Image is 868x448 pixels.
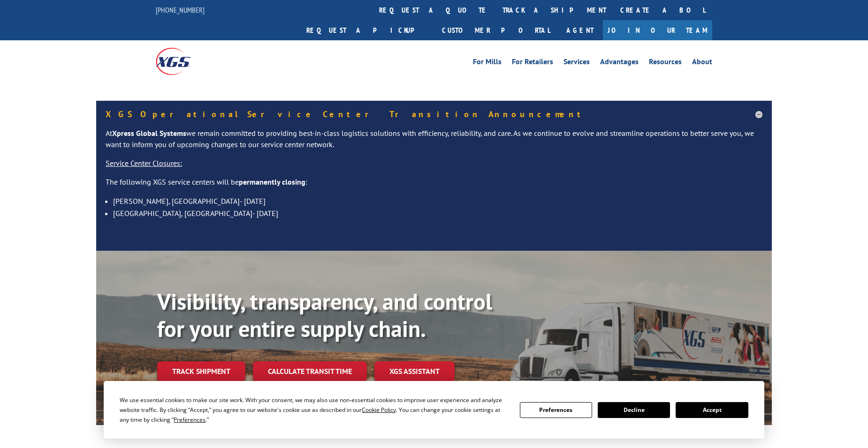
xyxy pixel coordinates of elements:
[156,5,205,15] a: [PHONE_NUMBER]
[106,177,762,195] p: The following XGS service centers will be :
[106,158,182,168] u: Service Center Closures:
[157,287,492,343] b: Visibility, transparency, and control for your entire supply chain.
[174,416,206,424] span: Preferences
[106,128,762,158] p: At we remain committed to providing best-in-class logistics solutions with efficiency, reliabilit...
[598,402,670,418] button: Decline
[520,402,592,418] button: Preferences
[113,207,762,219] li: [GEOGRAPHIC_DATA], [GEOGRAPHIC_DATA]- [DATE]
[692,58,712,68] a: About
[104,381,764,439] div: Cookie Consent Prompt
[473,58,502,68] a: For Mills
[563,58,590,68] a: Services
[253,361,367,381] a: Calculate transit time
[362,406,396,414] span: Cookie Policy
[239,177,305,187] strong: permanently closing
[113,195,762,207] li: [PERSON_NAME], [GEOGRAPHIC_DATA]- [DATE]
[435,20,557,40] a: Customer Portal
[299,20,435,40] a: Request a pickup
[603,20,712,40] a: Join Our Team
[112,128,186,138] strong: Xpress Global Systems
[374,361,455,381] a: XGS ASSISTANT
[512,58,553,68] a: For Retailers
[120,395,508,425] div: We use essential cookies to make our site work. With your consent, we may also use non-essential ...
[157,361,245,381] a: Track shipment
[557,20,603,40] a: Agent
[649,58,682,68] a: Resources
[600,58,639,68] a: Advantages
[676,402,748,418] button: Accept
[106,110,762,119] h5: XGS Operational Service Center Transition Announcement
